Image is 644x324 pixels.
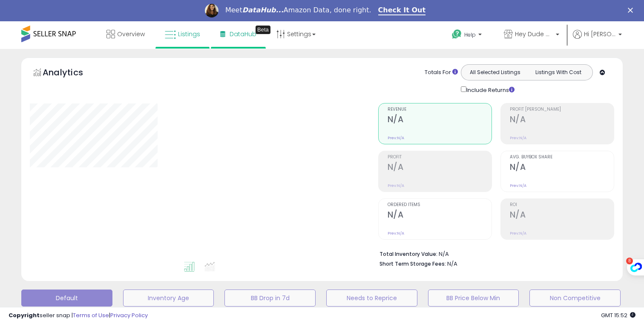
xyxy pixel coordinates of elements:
[326,290,417,307] button: Needs to Reprice
[584,30,616,38] span: Hi [PERSON_NAME]
[225,6,371,14] div: Meet Amazon Data, done right.
[230,30,256,38] span: DataHub
[425,69,458,77] div: Totals For
[388,203,492,207] span: Ordered Items
[445,23,490,49] a: Help
[573,30,622,49] a: Hi [PERSON_NAME]
[510,162,614,174] h2: N/A
[510,210,614,221] h2: N/A
[510,203,614,207] span: ROI
[510,107,614,112] span: Profit [PERSON_NAME]
[214,21,263,47] a: DataHub
[388,231,404,236] small: Prev: N/A
[447,260,457,268] span: N/A
[515,30,553,38] span: Hey Dude Official
[497,21,566,49] a: Hey Dude Official
[178,30,200,38] span: Listings
[242,6,284,14] i: DataHub...
[379,260,446,267] b: Short Term Storage Fees:
[224,290,316,307] button: BB Drop in 7d
[463,67,527,78] button: All Selected Listings
[21,290,112,307] button: Default
[388,183,404,188] small: Prev: N/A
[110,311,148,319] a: Privacy Policy
[123,290,214,307] button: Inventory Age
[158,21,207,47] a: Listings
[388,155,492,160] span: Profit
[454,85,525,95] div: Include Returns
[205,4,218,17] img: Profile image for Georgie
[388,107,492,112] span: Revenue
[256,26,270,34] div: Tooltip anchor
[379,250,437,258] b: Total Inventory Value:
[43,66,100,80] h5: Analytics
[510,231,526,236] small: Prev: N/A
[388,115,492,126] h2: N/A
[379,248,608,258] li: N/A
[428,290,519,307] button: BB Price Below Min
[510,183,526,188] small: Prev: N/A
[510,155,614,160] span: Avg. Buybox Share
[9,311,40,319] strong: Copyright
[117,30,145,38] span: Overview
[100,21,151,47] a: Overview
[510,115,614,126] h2: N/A
[270,21,322,47] a: Settings
[9,312,148,320] div: seller snap | |
[464,31,476,38] span: Help
[601,311,635,319] span: 2025-10-9 15:52 GMT
[73,311,109,319] a: Terms of Use
[388,210,492,221] h2: N/A
[388,135,404,140] small: Prev: N/A
[378,6,426,15] a: Check It Out
[388,162,492,174] h2: N/A
[526,67,590,78] button: Listings With Cost
[510,135,526,140] small: Prev: N/A
[628,8,636,13] div: Close
[451,29,462,40] i: Get Help
[529,290,621,307] button: Non Competitive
